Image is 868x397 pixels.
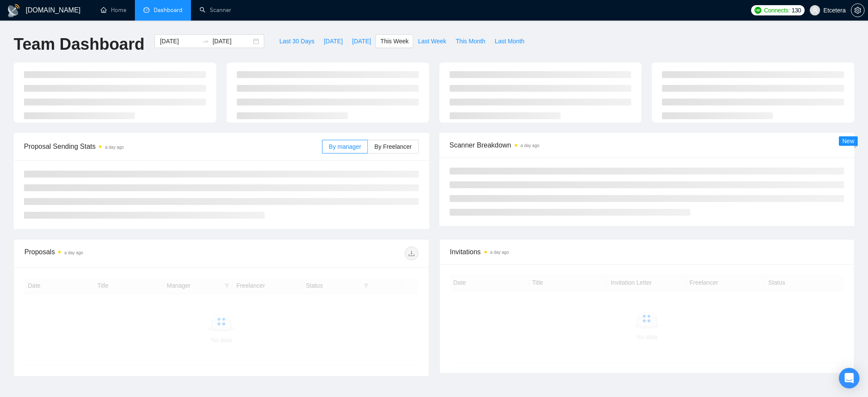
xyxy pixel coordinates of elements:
input: Start date [160,36,199,46]
button: This Week [376,34,413,48]
span: [DATE] [324,36,343,46]
span: to [202,38,209,45]
button: Last Week [413,34,451,48]
a: setting [851,7,865,14]
img: logo [7,4,21,18]
time: a day ago [490,250,509,255]
span: setting [851,7,864,14]
span: This Week [380,36,409,46]
span: Last Week [418,36,446,46]
div: Proposals [24,247,221,260]
span: Last Month [495,36,524,46]
span: Last 30 Days [279,36,314,46]
button: setting [851,3,865,17]
span: Invitations [450,247,844,257]
button: [DATE] [319,34,347,48]
span: [DATE] [352,36,371,46]
button: Last Month [490,34,529,48]
span: 130 [791,6,801,15]
span: Dashboard [154,6,182,14]
span: user [812,7,818,13]
time: a day ago [521,143,540,148]
button: [DATE] [347,34,376,48]
span: By Freelancer [374,143,412,150]
span: swap-right [202,38,209,45]
span: This Month [456,36,485,46]
button: This Month [451,34,490,48]
a: searchScanner [200,6,231,14]
span: Proposal Sending Stats [24,141,322,152]
h1: Team Dashboard [14,34,144,54]
span: dashboard [143,7,149,13]
span: Connects: [764,6,790,15]
time: a day ago [64,250,83,255]
span: By manager [329,143,361,150]
button: Last 30 Days [274,34,319,48]
input: End date [212,36,251,46]
span: Scanner Breakdown [450,140,844,150]
div: Open Intercom Messenger [839,368,859,388]
a: homeHome [101,6,126,14]
time: a day ago [105,145,124,150]
span: New [842,138,854,144]
img: upwork-logo.png [755,7,761,14]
